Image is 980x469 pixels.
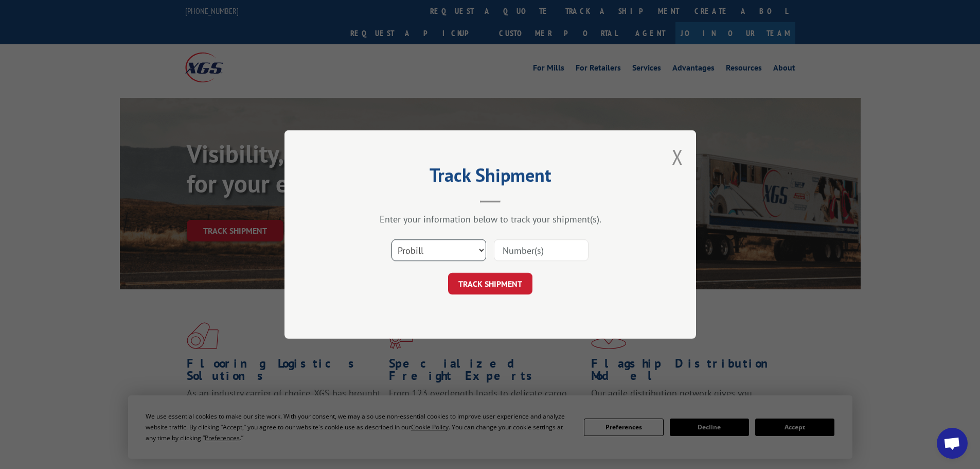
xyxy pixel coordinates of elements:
[937,428,968,459] div: Open chat
[494,239,589,261] input: Number(s)
[448,273,532,294] button: TRACK SHIPMENT
[672,143,683,170] button: Close modal
[336,213,645,225] div: Enter your information below to track your shipment(s).
[336,168,645,187] h2: Track Shipment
